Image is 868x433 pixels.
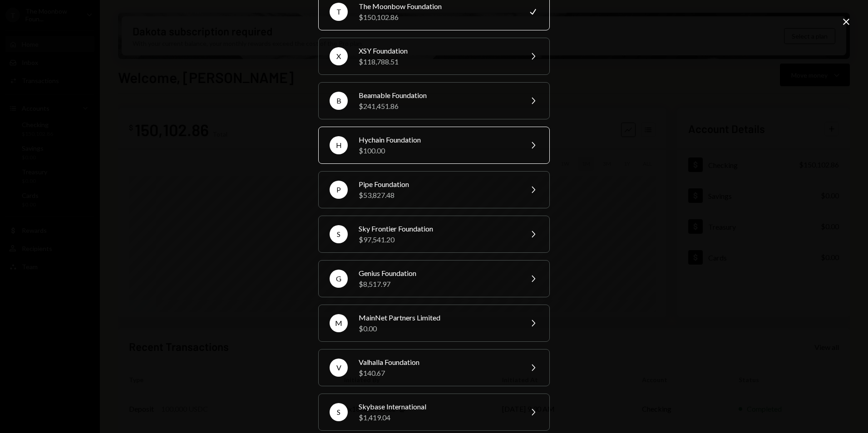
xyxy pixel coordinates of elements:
[359,1,517,12] div: The Moonbow Foundation
[330,225,348,243] div: S
[359,101,517,112] div: $241,451.86
[318,394,550,431] button: SSkybase International$1,419.04
[318,127,550,164] button: HHychain Foundation$100.00
[318,305,550,342] button: MMainNet Partners Limited$0.00
[359,279,517,290] div: $8,517.97
[359,190,517,201] div: $53,827.48
[318,38,550,75] button: XXSY Foundation$118,788.51
[359,268,517,279] div: Genius Foundation
[330,181,348,199] div: P
[359,368,517,379] div: $140.67
[359,145,517,156] div: $100.00
[359,12,517,23] div: $150,102.86
[359,179,517,190] div: Pipe Foundation
[359,234,517,245] div: $97,541.20
[359,357,517,368] div: Valhalla Foundation
[330,136,348,154] div: H
[318,349,550,386] button: VValhalla Foundation$140.67
[330,359,348,377] div: V
[359,401,517,412] div: Skybase International
[318,82,550,119] button: BBeamable Foundation$241,451.86
[359,90,517,101] div: Beamable Foundation
[318,171,550,208] button: PPipe Foundation$53,827.48
[359,312,517,323] div: MainNet Partners Limited
[330,403,348,421] div: S
[330,92,348,110] div: B
[359,45,517,56] div: XSY Foundation
[359,134,517,145] div: Hychain Foundation
[359,412,517,423] div: $1,419.04
[330,270,348,288] div: G
[330,47,348,65] div: X
[359,223,517,234] div: Sky Frontier Foundation
[330,3,348,21] div: T
[359,323,517,334] div: $0.00
[330,314,348,332] div: M
[359,56,517,67] div: $118,788.51
[318,260,550,297] button: GGenius Foundation$8,517.97
[318,216,550,253] button: SSky Frontier Foundation$97,541.20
